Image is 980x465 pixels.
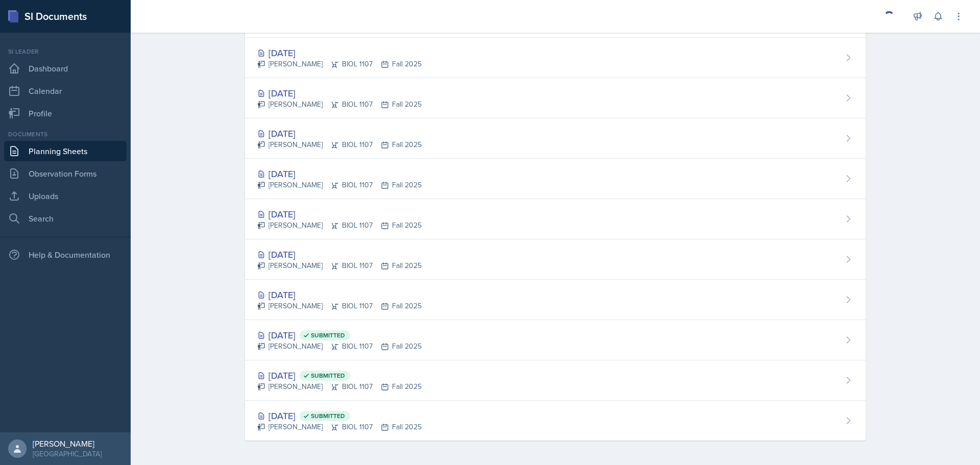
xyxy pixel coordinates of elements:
a: [DATE] [PERSON_NAME]BIOL 1107Fall 2025 [245,118,866,159]
a: [DATE] Submitted [PERSON_NAME]BIOL 1107Fall 2025 [245,401,866,440]
div: [PERSON_NAME] BIOL 1107 Fall 2025 [257,422,422,432]
div: [PERSON_NAME] BIOL 1107 Fall 2025 [257,180,422,190]
a: Planning Sheets [4,141,127,161]
div: [PERSON_NAME] [33,438,102,449]
div: [DATE] [257,409,422,423]
div: [DATE] [257,207,422,221]
div: [PERSON_NAME] BIOL 1107 Fall 2025 [257,139,422,150]
div: [DATE] [257,369,422,382]
div: [DATE] [257,46,422,60]
div: [PERSON_NAME] BIOL 1107 Fall 2025 [257,99,422,110]
a: Observation Forms [4,163,127,184]
a: [DATE] [PERSON_NAME]BIOL 1107Fall 2025 [245,239,866,280]
div: Help & Documentation [4,244,127,265]
a: [DATE] [PERSON_NAME]BIOL 1107Fall 2025 [245,159,866,199]
a: [DATE] [PERSON_NAME]BIOL 1107Fall 2025 [245,38,866,78]
div: [GEOGRAPHIC_DATA] [33,449,102,459]
div: [PERSON_NAME] BIOL 1107 Fall 2025 [257,59,422,69]
a: Uploads [4,186,127,206]
a: Profile [4,103,127,124]
div: [DATE] [257,248,422,261]
span: Submitted [311,412,345,420]
div: Documents [4,130,127,139]
a: [DATE] [PERSON_NAME]BIOL 1107Fall 2025 [245,199,866,239]
a: [DATE] Submitted [PERSON_NAME]BIOL 1107Fall 2025 [245,320,866,360]
div: [PERSON_NAME] BIOL 1107 Fall 2025 [257,220,422,231]
div: [DATE] [257,288,422,302]
a: [DATE] [PERSON_NAME]BIOL 1107Fall 2025 [245,78,866,118]
a: Search [4,208,127,229]
a: [DATE] [PERSON_NAME]BIOL 1107Fall 2025 [245,280,866,320]
div: [DATE] [257,328,422,342]
div: [PERSON_NAME] BIOL 1107 Fall 2025 [257,341,422,352]
div: [PERSON_NAME] BIOL 1107 Fall 2025 [257,301,422,311]
div: [DATE] [257,167,422,181]
div: [DATE] [257,127,422,140]
div: [DATE] [257,86,422,100]
span: Submitted [311,372,345,380]
div: [PERSON_NAME] BIOL 1107 Fall 2025 [257,260,422,271]
a: Dashboard [4,58,127,79]
a: [DATE] Submitted [PERSON_NAME]BIOL 1107Fall 2025 [245,360,866,401]
span: Submitted [311,331,345,339]
div: Si leader [4,47,127,56]
div: [PERSON_NAME] BIOL 1107 Fall 2025 [257,381,422,392]
a: Calendar [4,81,127,101]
